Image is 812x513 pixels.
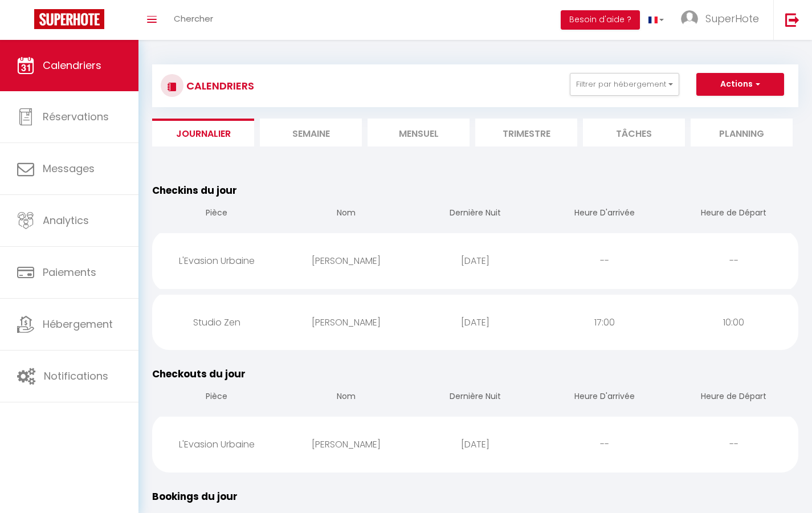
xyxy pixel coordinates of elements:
[152,198,281,230] th: Pièce
[43,265,96,279] span: Paiements
[785,13,799,27] img: logout
[669,242,798,279] div: --
[281,381,411,414] th: Nom
[281,304,411,341] div: [PERSON_NAME]
[561,10,640,30] button: Besoin d'aide ?
[583,119,685,146] li: Tâches
[260,119,362,146] li: Semaine
[540,242,669,279] div: --
[43,317,113,331] span: Hébergement
[691,119,793,146] li: Planning
[152,367,246,381] span: Checkouts du jour
[152,119,254,146] li: Journalier
[43,58,101,72] span: Calendriers
[411,198,540,230] th: Dernière Nuit
[681,10,698,27] img: ...
[281,426,411,463] div: [PERSON_NAME]
[174,13,213,25] span: Chercher
[705,11,759,26] span: SuperHote
[669,304,798,341] div: 10:00
[411,242,540,279] div: [DATE]
[43,161,95,176] span: Messages
[411,426,540,463] div: [DATE]
[669,426,798,463] div: --
[9,5,43,39] button: Ouvrir le widget de chat LiveChat
[540,304,669,341] div: 17:00
[696,73,784,96] button: Actions
[570,73,679,96] button: Filtrer par hébergement
[411,304,540,341] div: [DATE]
[281,242,411,279] div: [PERSON_NAME]
[368,119,470,146] li: Mensuel
[281,198,411,230] th: Nom
[669,198,798,230] th: Heure de Départ
[34,9,104,29] img: Super Booking
[540,426,669,463] div: --
[152,304,281,341] div: Studio Zen
[411,381,540,414] th: Dernière Nuit
[152,184,237,197] span: Checkins du jour
[152,381,281,414] th: Pièce
[152,490,238,503] span: Bookings du jour
[540,381,669,414] th: Heure D'arrivée
[183,73,254,99] h3: CALENDRIERS
[43,213,89,227] span: Analytics
[44,369,108,383] span: Notifications
[43,109,109,124] span: Réservations
[475,119,577,146] li: Trimestre
[152,426,281,463] div: L'Evasion Urbaine
[152,242,281,279] div: L'Evasion Urbaine
[669,381,798,414] th: Heure de Départ
[540,198,669,230] th: Heure D'arrivée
